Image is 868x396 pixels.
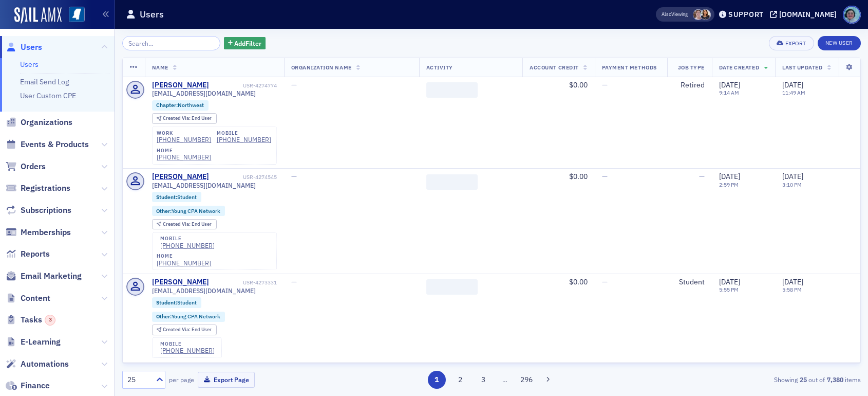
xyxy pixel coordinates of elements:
[475,371,493,389] button: 3
[14,7,62,24] img: SailAMX
[782,64,822,71] span: Last Updated
[152,100,209,111] div: Chapter:
[156,102,204,109] a: Chapter:Northwest
[156,299,197,306] a: Student:Student
[719,181,739,188] time: 2:59 PM
[602,172,608,181] span: —
[291,172,297,181] span: —
[451,371,469,389] button: 2
[662,11,688,18] span: Viewing
[20,77,69,86] a: Email Send Log
[569,277,588,286] span: $0.00
[674,81,705,90] div: Retired
[6,139,89,150] a: Events & Products
[156,313,220,320] a: Other:Young CPA Network
[21,248,50,260] span: Reports
[160,347,215,355] a: [PHONE_NUMBER]
[6,248,50,260] a: Reports
[426,64,453,71] span: Activity
[157,130,211,136] div: work
[530,64,578,71] span: Account Credit
[769,36,814,50] button: Export
[498,375,512,384] span: …
[211,279,277,286] div: USR-4273331
[6,183,70,194] a: Registrations
[152,219,217,230] div: Created Via: End User
[157,259,211,267] a: [PHONE_NUMBER]
[6,161,46,172] a: Orders
[21,358,69,370] span: Automations
[217,136,271,143] a: [PHONE_NUMBER]
[152,113,217,124] div: Created Via: End User
[782,172,803,181] span: [DATE]
[152,297,202,308] div: Student:
[152,206,225,216] div: Other:
[224,37,266,50] button: AddFilter
[6,314,55,326] a: Tasks3
[157,136,211,143] a: [PHONE_NUMBER]
[156,208,220,214] a: Other:Young CPA Network
[21,314,55,326] span: Tasks
[291,64,352,71] span: Organization Name
[234,39,261,48] span: Add Filter
[152,64,168,71] span: Name
[160,236,215,242] div: mobile
[6,336,61,348] a: E-Learning
[728,10,764,19] div: Support
[160,242,215,249] a: [PHONE_NUMBER]
[156,207,172,214] span: Other :
[291,277,297,286] span: —
[152,89,256,97] span: [EMAIL_ADDRESS][DOMAIN_NAME]
[20,60,39,69] a: Users
[782,89,805,96] time: 11:49 AM
[152,172,209,182] a: [PERSON_NAME]
[782,80,803,89] span: [DATE]
[21,380,50,391] span: Finance
[602,277,608,286] span: —
[157,253,211,259] div: home
[152,325,217,335] div: Created Via: End User
[693,9,704,20] span: Lydia Carlisle
[156,313,172,320] span: Other :
[163,327,212,333] div: End User
[6,42,42,53] a: Users
[156,194,197,201] a: Student:Student
[156,101,178,109] span: Chapter :
[21,205,71,216] span: Subscriptions
[152,81,209,90] a: [PERSON_NAME]
[69,7,85,23] img: SailAMX
[569,80,588,89] span: $0.00
[163,116,212,121] div: End User
[152,192,202,202] div: Student:
[152,182,256,189] span: [EMAIL_ADDRESS][DOMAIN_NAME]
[719,277,740,286] span: [DATE]
[21,293,50,304] span: Content
[6,380,50,391] a: Finance
[21,271,82,282] span: Email Marketing
[211,174,277,181] div: USR-4274545
[6,358,69,370] a: Automations
[518,371,536,389] button: 296
[45,315,55,326] div: 3
[569,172,588,181] span: $0.00
[6,293,50,304] a: Content
[426,174,478,190] span: ‌
[163,222,212,227] div: End User
[163,221,192,227] span: Created Via :
[21,336,61,348] span: E-Learning
[825,375,845,384] strong: 7,380
[662,11,671,17] div: Also
[719,64,759,71] span: Date Created
[157,148,211,154] div: home
[798,375,808,384] strong: 25
[156,299,177,306] span: Student :
[127,374,150,385] div: 25
[700,9,711,20] span: Noma Burge
[169,375,194,384] label: per page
